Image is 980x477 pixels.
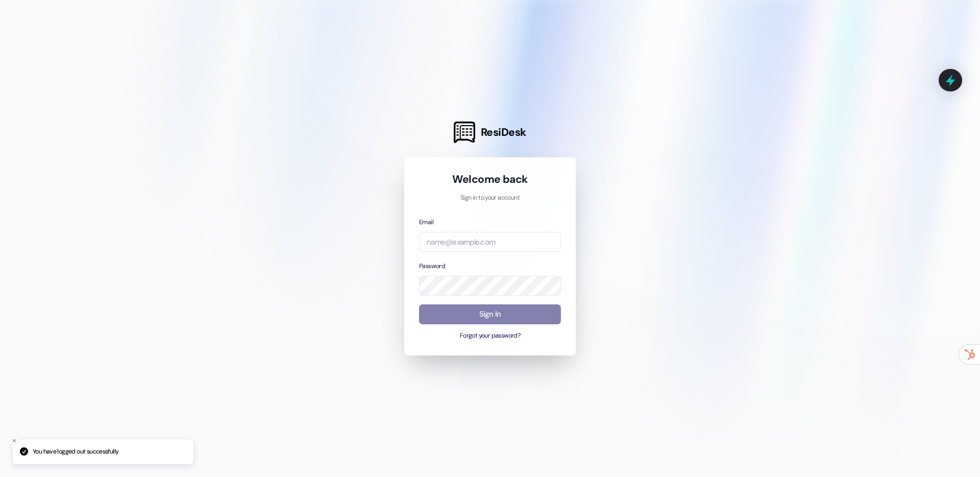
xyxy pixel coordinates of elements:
[419,194,561,203] p: Sign in to your account
[419,232,561,252] input: name@example.com
[419,262,445,270] label: Password
[454,122,475,143] img: ResiDesk Logo
[481,125,526,139] span: ResiDesk
[419,172,561,186] h1: Welcome back
[419,331,561,341] button: Forgot your password?
[33,447,118,457] p: You have logged out successfully
[419,218,433,226] label: Email
[9,436,19,446] button: Close toast
[419,304,561,324] button: Sign In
